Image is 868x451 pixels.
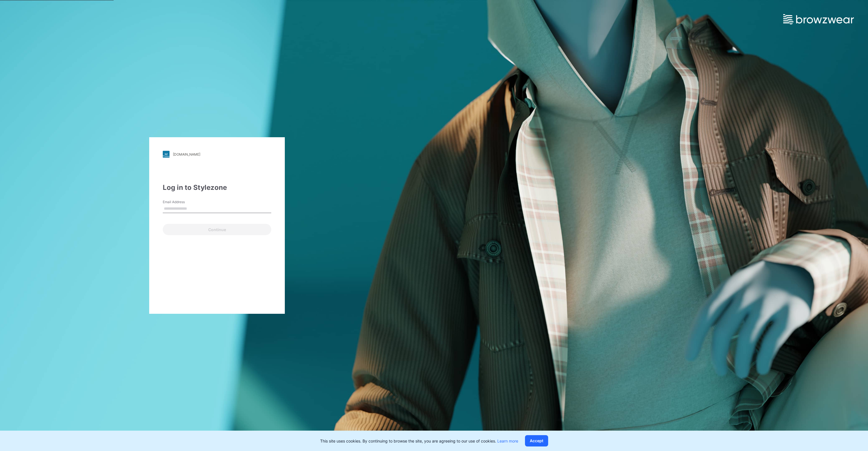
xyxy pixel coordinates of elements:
img: browzwear-logo.e42bd6dac1945053ebaf764b6aa21510.svg [783,14,854,24]
button: Accept [525,435,548,446]
a: Learn more [497,439,518,443]
label: Email Address [163,199,202,205]
div: Log in to Stylezone [163,182,271,193]
p: This site uses cookies. By continuing to browse the site, you are agreeing to our use of cookies. [320,438,518,444]
div: [DOMAIN_NAME] [173,152,200,156]
img: stylezone-logo.562084cfcfab977791bfbf7441f1a819.svg [163,151,170,158]
a: [DOMAIN_NAME] [163,151,271,158]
